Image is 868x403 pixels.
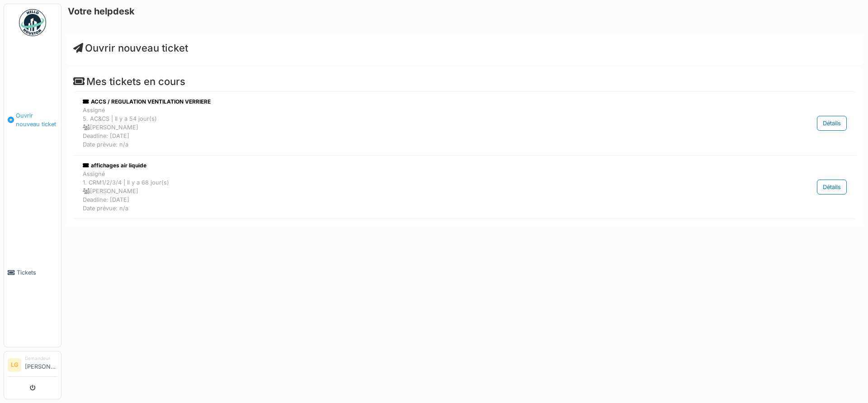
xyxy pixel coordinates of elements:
div: ACCS / REGULATION VENTILATION VERRIERE [83,98,736,106]
div: Assigné 5. AC&CS | Il y a 54 jour(s) [PERSON_NAME] Deadline: [DATE] Date prévue: n/a [83,106,736,149]
div: Demandeur [25,355,57,362]
a: Ouvrir nouveau ticket [4,41,61,199]
span: Tickets [17,268,57,277]
h6: Votre helpdesk [68,6,135,17]
div: Assigné 1. CRM1/2/3/4 | Il y a 68 jour(s) [PERSON_NAME] Deadline: [DATE] Date prévue: n/a [83,170,736,213]
a: LG Demandeur[PERSON_NAME] [8,355,57,377]
a: Ouvrir nouveau ticket [73,42,188,54]
div: affichages air liquide [83,161,736,170]
img: Badge_color-CXgf-gQk.svg [19,9,46,36]
h4: Mes tickets en cours [73,76,856,87]
div: Détails [817,116,847,131]
li: [PERSON_NAME] [25,355,57,375]
a: affichages air liquide Assigné1. CRM1/2/3/4 | Il y a 68 jour(s) [PERSON_NAME]Deadline: [DATE]Date... [80,159,849,215]
a: ACCS / REGULATION VENTILATION VERRIERE Assigné5. AC&CS | Il y a 54 jour(s) [PERSON_NAME]Deadline:... [80,95,849,152]
li: LG [8,358,21,372]
div: Détails [817,180,847,194]
a: Tickets [4,199,61,347]
span: Ouvrir nouveau ticket [16,111,57,128]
